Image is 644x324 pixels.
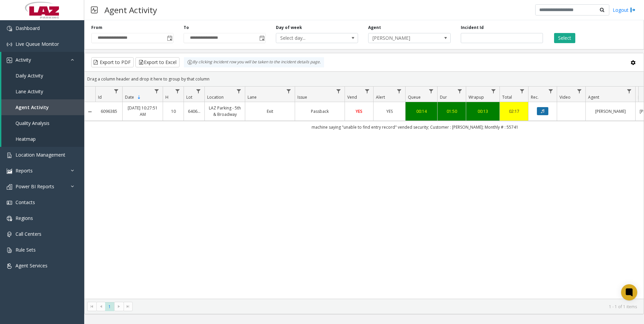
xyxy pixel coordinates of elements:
[276,25,302,31] label: Day of week
[234,87,244,96] a: Location Filter Menu
[136,95,142,100] span: Sortable
[98,94,102,100] span: Id
[518,87,527,96] a: Total Filter Menu
[105,302,114,311] span: Page 1
[135,57,180,67] button: Export to Excel
[376,94,385,100] span: Alert
[173,87,182,96] a: H Filter Menu
[368,33,434,43] span: [PERSON_NAME]
[276,33,342,43] span: Select day...
[152,87,161,96] a: Date Filter Menu
[334,87,343,96] a: Issue Filter Menu
[15,88,43,95] span: Lane Activity
[470,108,495,115] a: 00:13
[440,94,447,100] span: Dur
[504,108,524,115] a: 02:17
[186,94,192,100] span: Lot
[461,25,484,31] label: Incident Id
[125,94,134,100] span: Date
[590,108,631,115] a: [PERSON_NAME]
[7,248,12,253] img: 'icon'
[7,263,12,269] img: 'icon'
[15,215,33,221] span: Regions
[554,33,575,43] button: Select
[356,108,362,114] span: YES
[378,108,401,115] a: YES
[85,87,644,299] div: Data table
[248,94,257,100] span: Lane
[258,33,265,43] span: Toggle popup
[15,120,50,126] span: Quality Analysis
[502,94,512,100] span: Total
[1,115,84,131] a: Quality Analysis
[15,247,36,253] span: Rule Sets
[1,99,84,115] a: Agent Activity
[588,94,599,100] span: Agent
[559,94,571,100] span: Video
[7,200,12,205] img: 'icon'
[1,68,84,84] a: Daily Activity
[469,94,484,100] span: Wrapup
[167,108,180,115] a: 10
[442,108,462,115] a: 01:50
[489,87,498,96] a: Wrapup Filter Menu
[613,6,636,13] a: Logout
[7,26,12,31] img: 'icon'
[531,94,539,100] span: Rec.
[297,94,307,100] span: Issue
[15,199,35,205] span: Contacts
[349,108,369,115] a: YES
[165,94,168,100] span: H
[85,109,95,115] a: Collapse Details
[249,108,291,115] a: Exit
[1,131,84,147] a: Heatmap
[7,153,12,158] img: 'icon'
[625,87,634,96] a: Agent Filter Menu
[188,108,200,115] a: 640601
[101,2,160,18] h3: Agent Activity
[91,57,134,67] button: Export to PDF
[410,108,433,115] a: 00:14
[299,108,341,115] a: Passback
[546,87,555,96] a: Rec. Filter Menu
[209,105,241,118] a: LAZ Parking - 5th & Broadway
[15,25,40,31] span: Dashboard
[347,94,357,100] span: Vend
[85,73,644,85] div: Drag a column header and drop it here to group by that column
[207,94,224,100] span: Location
[137,304,637,310] kendo-pager-info: 1 - 1 of 1 items
[427,87,436,96] a: Queue Filter Menu
[15,136,36,142] span: Heatmap
[1,84,84,99] a: Lane Activity
[408,94,421,100] span: Queue
[15,231,41,237] span: Call Centers
[7,232,12,237] img: 'icon'
[284,87,293,96] a: Lane Filter Menu
[184,57,324,67] div: By clicking Incident row you will be taken to the incident details page.
[15,262,47,269] span: Agent Services
[7,58,12,63] img: 'icon'
[15,104,49,110] span: Agent Activity
[194,87,203,96] a: Lot Filter Menu
[15,183,54,190] span: Power BI Reports
[1,52,84,68] a: Activity
[15,41,59,47] span: Live Queue Monitor
[363,87,372,96] a: Vend Filter Menu
[184,25,189,31] label: To
[7,42,12,47] img: 'icon'
[91,2,98,18] img: pageIcon
[99,108,118,115] a: 6096385
[15,57,31,63] span: Activity
[455,87,464,96] a: Dur Filter Menu
[112,87,121,96] a: Id Filter Menu
[368,25,381,31] label: Agent
[166,33,173,43] span: Toggle popup
[7,184,12,190] img: 'icon'
[15,72,43,79] span: Daily Activity
[630,6,636,13] img: logout
[127,105,159,118] a: [DATE] 10:27:51 AM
